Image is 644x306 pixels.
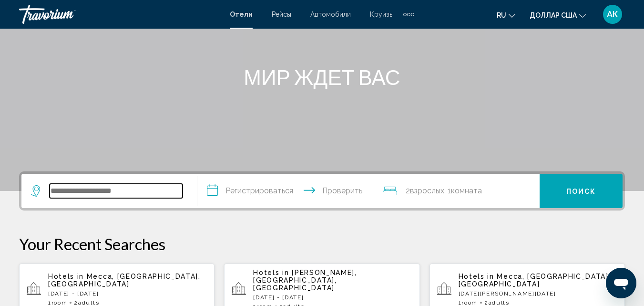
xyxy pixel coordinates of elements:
[566,188,596,195] font: Поиск
[21,174,623,208] div: Виджет поиска
[459,299,478,306] span: 1
[497,11,506,19] font: ru
[451,186,482,195] font: комната
[530,11,577,19] font: доллар США
[444,186,451,195] font: , 1
[19,234,625,253] p: Your Recent Searches
[78,299,99,306] span: Adults
[244,64,400,89] font: МИР ЖДЕТ ВАС
[607,9,618,19] font: АК
[74,299,99,306] span: 2
[253,269,289,276] span: Hotels in
[48,290,207,297] p: [DATE] - [DATE]
[410,186,444,195] font: взрослых
[459,290,617,297] p: [DATE][PERSON_NAME][DATE]
[540,174,623,208] button: Поиск
[373,174,540,208] button: Путешественники: 2 взрослых, 0 детей
[230,11,253,18] a: Отели
[403,7,414,22] button: Дополнительные элементы навигации
[530,8,586,22] button: Изменить валюту
[497,8,515,22] button: Изменить язык
[253,269,357,292] span: [PERSON_NAME], [GEOGRAPHIC_DATA], [GEOGRAPHIC_DATA]
[461,299,478,306] span: Room
[48,273,201,288] span: Mecca, [GEOGRAPHIC_DATA], [GEOGRAPHIC_DATA]
[606,268,636,298] iframe: Кнопка запуска окна обмена сообщениями
[19,5,220,24] a: Травориум
[489,299,510,306] span: Adults
[197,174,373,208] button: Даты заезда и выезда
[459,273,494,280] span: Hotels in
[600,4,625,24] button: Меню пользователя
[406,186,410,195] font: 2
[253,294,412,301] p: [DATE] - [DATE]
[48,299,67,306] span: 1
[484,299,510,306] span: 2
[370,11,394,18] a: Круизы
[272,11,291,18] a: Рейсы
[459,273,611,288] span: Mecca, [GEOGRAPHIC_DATA], [GEOGRAPHIC_DATA]
[48,273,84,280] span: Hotels in
[310,11,351,18] a: Автомобили
[51,299,68,306] span: Room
